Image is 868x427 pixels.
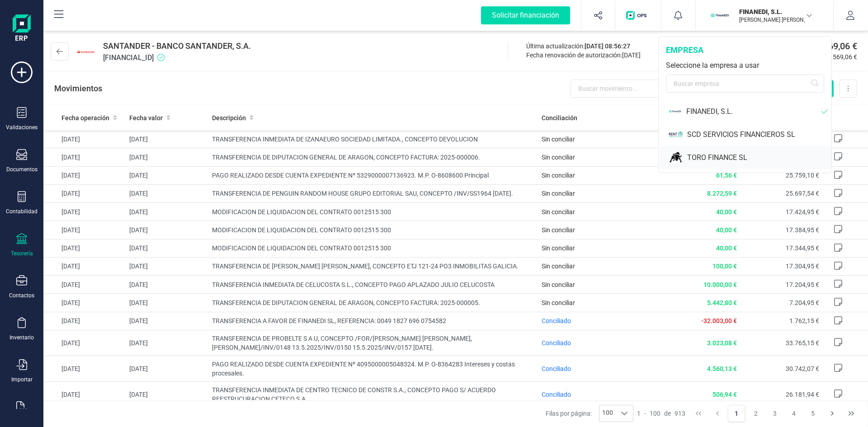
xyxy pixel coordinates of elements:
[126,148,208,166] td: [DATE]
[571,80,701,98] input: Buscar movimiento...
[664,409,671,418] span: de
[741,203,823,221] td: 17.424,95 €
[126,330,208,356] td: [DATE]
[212,385,535,404] span: TRANSFERENCIA INMEDIATA DE CENTRO TECNICO DE CONSTR S.A., CONCEPTO PAGO S/ ACUERDO REESTRUCURACIO...
[739,16,811,23] p: [PERSON_NAME] [PERSON_NAME] VOZMEDIANO [PERSON_NAME]
[126,276,208,294] td: [DATE]
[6,208,38,215] div: Contabilidad
[126,221,208,239] td: [DATE]
[11,250,33,257] div: Tesorería
[637,409,641,418] span: 1
[212,316,535,325] span: TRANSFERENCIA A FAVOR DE FINANEDI SL, REFERENCIA: 0049 1827 696 0754582
[126,381,208,407] td: [DATE]
[542,299,575,306] span: Sin conciliar
[43,356,126,381] td: [DATE]
[669,150,683,165] img: TO
[542,317,571,324] span: Conciliado
[542,136,575,143] span: Sin conciliar
[709,405,726,422] button: Previous Page
[741,312,823,330] td: 1.762,15 €
[728,405,745,422] button: Page 1
[212,135,535,144] span: TRANSFERENCIA INMEDIATA DE IZANAEURO SOCIEDAD LIMITADA., CONCEPTO DEVOLUCION
[741,221,823,239] td: 17.384,95 €
[739,7,811,16] p: FINANEDI, S.L.
[43,184,126,202] td: [DATE]
[43,276,126,294] td: [DATE]
[13,14,31,43] img: Logo Finanedi
[785,405,802,422] button: Page 4
[126,166,208,184] td: [DATE]
[212,244,535,253] span: MODIFICACION DE LIQUIDACION DEL CONTRATO 0012515 300
[716,172,737,179] span: 61,56 €
[212,334,535,352] span: TRANSFERENCIA DE PROBELTE S A U, CONCEPTO /FOR/[PERSON_NAME] [PERSON_NAME], [PERSON_NAME]/INV/014...
[542,339,571,347] span: Conciliado
[43,148,126,166] td: [DATE]
[212,262,535,271] span: TRANSFERENCIA DE [PERSON_NAME] [PERSON_NAME], CONCEPTO ETJ 121-24 PO3 INMOBILITAS GALICIA.
[686,106,821,117] div: FINANEDI, S.L.
[766,405,783,422] button: Page 3
[526,51,641,60] div: Fecha renovación de autorización:
[701,317,737,324] span: -32.003,00 €
[212,360,535,378] span: PAGO REALIZADO DESDE CUENTA EXPEDIENTE Nº 4095000005048324. M.P. O-8364283 Intereses y costas pro...
[716,208,737,216] span: 40,00 €
[43,239,126,257] td: [DATE]
[470,1,581,30] button: Solicitar financiación
[126,130,208,148] td: [DATE]
[741,330,823,356] td: 33.765,15 €
[687,152,831,163] div: TORO FINANCE SL
[707,299,737,306] span: 5.442,80 €
[212,153,535,162] span: TRANSFERENCIA DE DIPUTACION GENERAL DE ARAGON, CONCEPTO FACTURA: 2025-000006.
[43,203,126,221] td: [DATE]
[716,226,737,234] span: 40,00 €
[542,226,575,234] span: Sin conciliar
[9,292,34,299] div: Contactos
[707,190,737,197] span: 8.272,59 €
[126,239,208,257] td: [DATE]
[129,113,163,122] span: Fecha valor
[212,298,535,307] span: TRANSFERENCIA DE DIPUTACION GENERAL DE ARAGON, CONCEPTO FACTURA: 2025-000005.
[103,52,251,63] span: [FINANCIAL_ID]
[43,294,126,312] td: [DATE]
[212,189,535,198] span: TRANSFERENCIA DE PENGUIN RANDOM HOUSE GRUPO EDITORIAL SAU, CONCEPTO /INV/SS1964 [DATE].
[542,391,571,398] span: Conciliado
[542,172,575,179] span: Sin conciliar
[43,312,126,330] td: [DATE]
[741,381,823,407] td: 26.181,94 €
[43,330,126,356] td: [DATE]
[707,339,737,347] span: 3.023,08 €
[43,130,126,148] td: [DATE]
[546,405,633,422] div: Filas por página:
[650,409,660,418] span: 100
[741,257,823,275] td: 17.304,95 €
[637,409,685,418] div: -
[11,376,33,383] div: Importar
[626,11,650,20] img: Logo de OPS
[690,405,707,422] button: First Page
[542,281,575,288] span: Sin conciliar
[669,103,682,119] img: FI
[126,294,208,312] td: [DATE]
[542,365,571,372] span: Conciliado
[526,42,641,51] div: Última actualización:
[542,244,575,252] span: Sin conciliar
[707,365,737,372] span: 4.560,13 €
[666,75,824,93] input: Buscar empresa
[212,113,246,122] span: Descripción
[710,5,730,25] img: FI
[622,52,641,59] span: [DATE]
[6,124,38,131] div: Validaciones
[9,334,34,341] div: Inventario
[703,281,737,288] span: 10.000,00 €
[811,40,857,52] span: 30.569,06 €
[6,166,38,173] div: Documentos
[43,381,126,407] td: [DATE]
[716,244,737,252] span: 40,00 €
[54,82,102,95] p: Movimientos
[747,405,764,422] button: Page 2
[741,276,823,294] td: 17.204,95 €
[824,405,841,422] button: Next Page
[542,154,575,161] span: Sin conciliar
[126,257,208,275] td: [DATE]
[542,208,575,216] span: Sin conciliar
[666,44,824,56] div: empresa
